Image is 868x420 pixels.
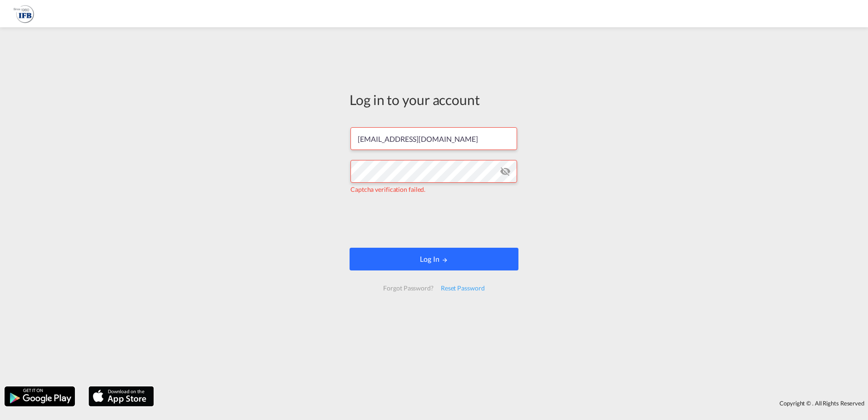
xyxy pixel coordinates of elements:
button: LOGIN [350,248,518,270]
div: Reset Password [437,280,488,296]
img: apple.png [88,385,155,407]
iframe: reCAPTCHA [365,203,503,239]
div: Forgot Password? [380,280,437,296]
img: b4b53bb0256b11ee9ca18b7abc72fd7f.png [14,4,34,24]
img: google.png [4,385,76,407]
input: Enter email/phone number [350,127,517,150]
div: Log in to your account [350,90,518,109]
md-icon: icon-eye-off [500,166,511,177]
div: Copyright © . All Rights Reserved [158,395,868,411]
span: Captcha verification failed. [350,185,425,193]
